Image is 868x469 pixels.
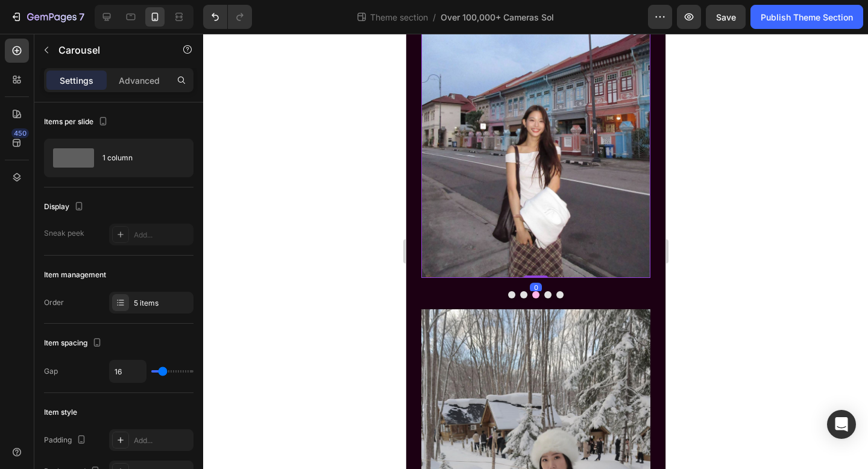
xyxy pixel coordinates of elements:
[716,12,736,22] span: Save
[102,144,176,172] div: 1 column
[44,199,86,215] div: Display
[150,257,157,265] button: Dot
[58,43,161,57] p: Carousel
[44,335,104,351] div: Item spacing
[60,74,93,87] p: Settings
[750,5,863,29] button: Publish Theme Section
[102,257,109,265] button: Dot
[126,257,133,265] button: Dot
[124,249,136,259] div: 0
[368,11,430,24] span: Theme section
[761,11,853,24] div: Publish Theme Section
[44,432,89,449] div: Padding
[44,269,106,280] div: Item management
[433,11,436,24] span: /
[134,298,190,309] div: 5 items
[134,435,190,446] div: Add...
[44,407,77,418] div: Item style
[114,257,121,265] button: Dot
[5,5,90,29] button: 7
[827,410,856,439] div: Open Intercom Messenger
[44,297,64,308] div: Order
[441,11,554,24] span: Over 100,000+ Cameras Sol
[79,10,84,24] p: 7
[706,5,746,29] button: Save
[203,5,252,29] div: Undo/Redo
[406,34,665,469] iframe: Design area
[44,228,84,239] div: Sneak peek
[110,360,146,382] input: Auto
[44,114,110,130] div: Items per slide
[138,257,145,265] button: Dot
[119,74,160,87] p: Advanced
[11,128,29,138] div: 450
[44,366,58,377] div: Gap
